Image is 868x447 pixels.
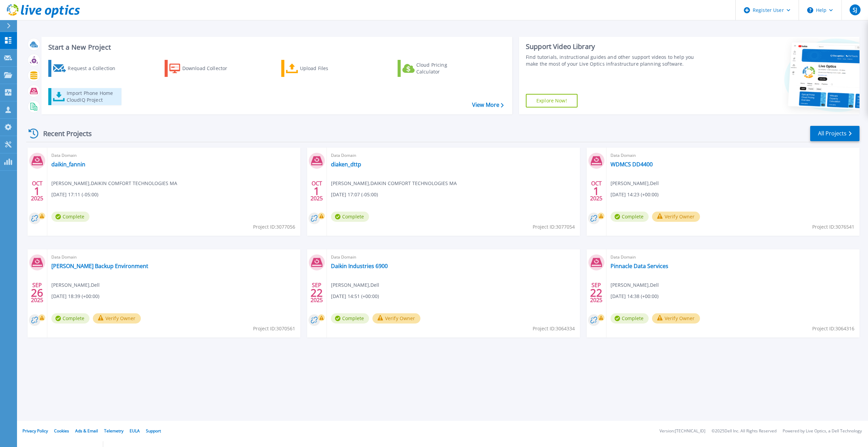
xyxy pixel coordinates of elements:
[26,125,101,142] div: Recent Projects
[611,313,649,324] span: Complete
[51,313,89,324] span: Complete
[590,179,603,203] div: OCT 2025
[611,191,658,198] span: [DATE] 14:23 (+00:00)
[182,62,237,75] div: Download Collector
[611,152,855,159] span: Data Domain
[311,290,323,296] span: 22
[51,281,100,289] span: [PERSON_NAME] , Dell
[51,263,148,269] a: [PERSON_NAME] Backup Environment
[472,102,504,108] a: View More
[372,313,420,324] button: Verify Owner
[253,223,295,231] span: Project ID: 3077056
[51,293,99,300] span: [DATE] 18:39 (+00:00)
[51,191,98,198] span: [DATE] 17:11 (-05:00)
[281,60,357,77] a: Upload Files
[611,161,653,168] a: WDMCS DD4400
[34,188,40,194] span: 1
[783,429,862,433] li: Powered by Live Optics, a Dell Technology
[526,94,578,107] a: Explore Now!
[611,253,855,261] span: Data Domain
[331,191,378,198] span: [DATE] 17:07 (-05:00)
[812,325,854,332] span: Project ID: 3064316
[331,212,369,222] span: Complete
[398,60,473,77] a: Cloud Pricing Calculator
[331,152,576,159] span: Data Domain
[331,253,576,261] span: Data Domain
[526,42,702,51] div: Support Video Library
[611,293,658,300] span: [DATE] 14:38 (+00:00)
[51,161,85,168] a: daikin_fannin
[533,223,575,231] span: Project ID: 3077054
[75,428,98,434] a: Ads & Email
[712,429,777,433] li: © 2025 Dell Inc. All Rights Reserved
[314,188,320,194] span: 1
[253,325,295,332] span: Project ID: 3070561
[31,179,44,203] div: OCT 2025
[48,60,124,77] a: Request a Collection
[68,62,122,75] div: Request a Collection
[611,263,668,269] a: Pinnacle Data Services
[300,62,354,75] div: Upload Files
[652,313,700,324] button: Verify Owner
[331,263,388,269] a: Daikin Industries 6900
[67,90,120,103] div: Import Phone Home CloudIQ Project
[331,293,379,300] span: [DATE] 14:51 (+00:00)
[146,428,161,434] a: Support
[310,280,323,305] div: SEP 2025
[611,212,649,222] span: Complete
[31,290,43,296] span: 26
[51,212,89,222] span: Complete
[593,188,599,194] span: 1
[590,290,602,296] span: 22
[533,325,575,332] span: Project ID: 3064334
[611,281,659,289] span: [PERSON_NAME] , Dell
[331,180,457,187] span: [PERSON_NAME] , DAIKIN COMFORT TECHNOLOGIES MA
[853,7,857,13] span: SJ
[331,313,369,324] span: Complete
[165,60,240,77] a: Download Collector
[310,179,323,203] div: OCT 2025
[48,44,503,51] h3: Start a New Project
[104,428,123,434] a: Telemetry
[51,152,296,159] span: Data Domain
[51,253,296,261] span: Data Domain
[526,54,702,67] div: Find tutorials, instructional guides and other support videos to help you make the most of your L...
[590,280,603,305] div: SEP 2025
[416,62,471,75] div: Cloud Pricing Calculator
[22,428,48,434] a: Privacy Policy
[652,212,700,222] button: Verify Owner
[812,223,854,231] span: Project ID: 3076541
[51,180,177,187] span: [PERSON_NAME] , DAIKIN COMFORT TECHNOLOGIES MA
[54,428,69,434] a: Cookies
[660,429,705,433] li: Version: [TECHNICAL_ID]
[611,180,659,187] span: [PERSON_NAME] , Dell
[130,428,140,434] a: EULA
[331,161,361,168] a: diaken_dttp
[331,281,379,289] span: [PERSON_NAME] , Dell
[93,313,141,324] button: Verify Owner
[31,280,44,305] div: SEP 2025
[810,126,859,141] a: All Projects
